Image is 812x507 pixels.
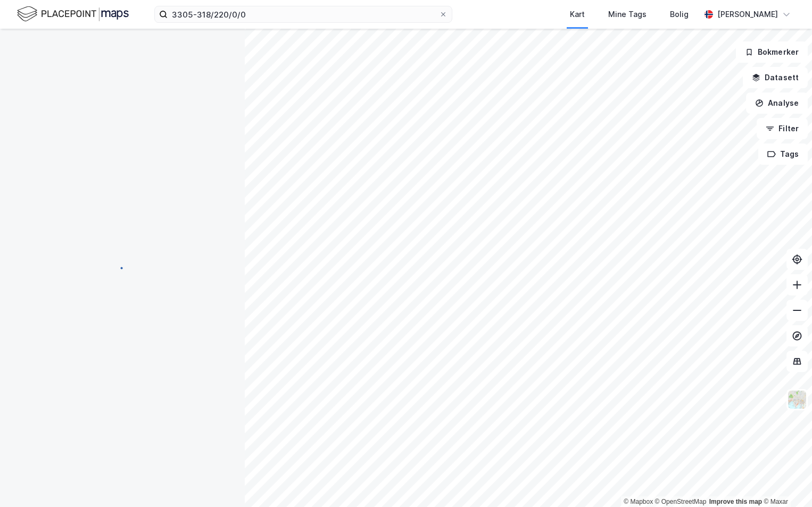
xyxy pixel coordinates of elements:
div: [PERSON_NAME] [717,8,778,21]
div: Kart [570,8,585,21]
a: Improve this map [709,498,762,505]
a: Mapbox [624,498,653,505]
button: Datasett [743,67,808,88]
button: Bokmerker [736,41,808,63]
a: OpenStreetMap [655,498,707,505]
iframe: Chat Widget [759,456,812,507]
button: Filter [757,118,808,139]
button: Analyse [746,92,808,114]
img: spinner.a6d8c91a73a9ac5275cf975e30b51cfb.svg [114,253,131,270]
div: Bolig [670,8,689,21]
input: Søk på adresse, matrikkel, gårdeiere, leietakere eller personer [168,6,439,22]
button: Tags [758,143,808,165]
img: Z [787,390,807,410]
img: logo.f888ab2527a4732fd821a326f86c7f29.svg [17,5,129,23]
div: Mine Tags [608,8,647,21]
